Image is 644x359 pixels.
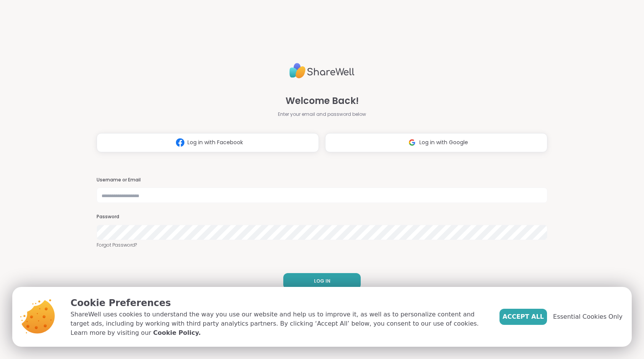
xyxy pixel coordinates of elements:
h3: Password [97,214,547,220]
h3: Username or Email [97,177,547,183]
img: ShareWell Logo [289,60,355,82]
span: Welcome Back! [286,94,359,108]
span: Log in with Facebook [187,138,243,147]
span: Essential Cookies Only [553,312,623,321]
button: Accept All [499,309,547,325]
a: Cookie Policy. [153,328,200,338]
p: ShareWell uses cookies to understand the way you use our website and help us to improve it, as we... [71,310,487,338]
span: Enter your email and password below [278,111,366,118]
span: Log in with Google [419,138,468,147]
span: Accept All [503,312,544,321]
p: Cookie Preferences [71,296,487,310]
button: Log in with Google [325,133,547,152]
span: LOG IN [314,278,330,285]
button: Log in with Facebook [97,133,319,152]
img: ShareWell Logomark [173,135,187,150]
a: Forgot Password? [97,242,547,249]
img: ShareWell Logomark [405,135,419,150]
button: LOG IN [283,273,361,289]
